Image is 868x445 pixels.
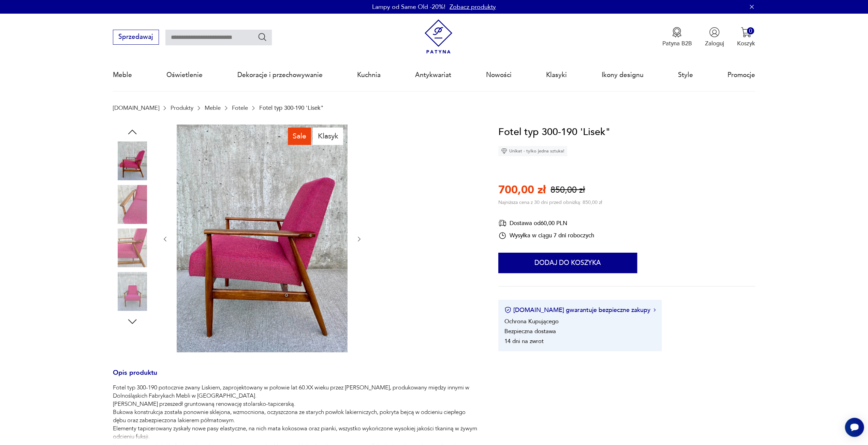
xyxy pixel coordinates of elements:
a: Promocje [727,59,755,91]
p: Lampy od Same Old -20%! [372,3,445,11]
img: Ikona certyfikatu [504,307,511,313]
a: Style [678,59,693,91]
li: Ochrona Kupującego [504,317,559,325]
img: Ikona medalu [672,27,682,38]
img: Ikona dostawy [498,219,506,227]
button: Dodaj do koszyka [498,253,637,273]
a: Nowości [486,59,512,91]
img: Patyna - sklep z meblami i dekoracjami vintage [421,19,456,54]
img: Zdjęcie produktu Fotel typ 300-190 'Lisek" [113,228,152,267]
a: Zobacz produkty [450,3,496,11]
p: Patyna B2B [662,40,692,47]
img: Ikona diamentu [501,148,507,154]
h3: Opis produktu [113,370,479,384]
a: [DOMAIN_NAME] [113,105,159,111]
p: Zaloguj [705,40,724,47]
div: Sale [288,128,311,145]
div: Dostawa od 60,00 PLN [498,219,594,227]
a: Produkty [171,105,193,111]
p: Najniższa cena z 30 dni przed obniżką: 850,00 zł [498,199,602,206]
img: Zdjęcie produktu Fotel typ 300-190 'Lisek" [177,124,348,352]
a: Sprzedawaj [113,35,159,40]
a: Dekoracje i przechowywanie [237,59,323,91]
li: 14 dni na zwrot [504,337,544,345]
button: Patyna B2B [662,27,692,47]
p: Koszyk [737,40,755,47]
button: Zaloguj [705,27,724,47]
p: 850,00 zł [550,184,585,196]
a: Ikony designu [601,59,643,91]
a: Ikona medaluPatyna B2B [662,27,692,47]
a: Oświetlenie [166,59,203,91]
a: Klasyki [546,59,567,91]
button: [DOMAIN_NAME] gwarantuje bezpieczne zakupy [504,306,656,314]
a: Fotele [232,105,248,111]
a: Meble [205,105,221,111]
li: Bezpieczna dostawa [504,327,556,335]
iframe: Smartsupp widget button [845,418,864,437]
button: Szukaj [258,32,267,42]
img: Zdjęcie produktu Fotel typ 300-190 'Lisek" [113,185,152,224]
h1: Fotel typ 300-190 'Lisek" [498,124,610,140]
div: 0 [747,27,754,34]
img: Zdjęcie produktu Fotel typ 300-190 'Lisek" [113,142,152,180]
button: Sprzedawaj [113,30,159,45]
img: Ikonka użytkownika [709,27,720,38]
button: 0Koszyk [737,27,755,47]
a: Kuchnia [357,59,381,91]
div: Wysyłka w ciągu 7 dni roboczych [498,232,594,240]
img: Zdjęcie produktu Fotel typ 300-190 'Lisek" [113,272,152,311]
div: Unikat - tylko jedna sztuka! [498,146,567,156]
img: Ikona koszyka [741,27,751,38]
p: 700,00 zł [498,182,546,197]
img: Ikona strzałki w prawo [653,308,656,312]
a: Meble [113,59,132,91]
div: Klasyk [313,128,343,145]
p: Fotel typ 300-190 'Lisek" [259,105,324,111]
a: Antykwariat [415,59,451,91]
